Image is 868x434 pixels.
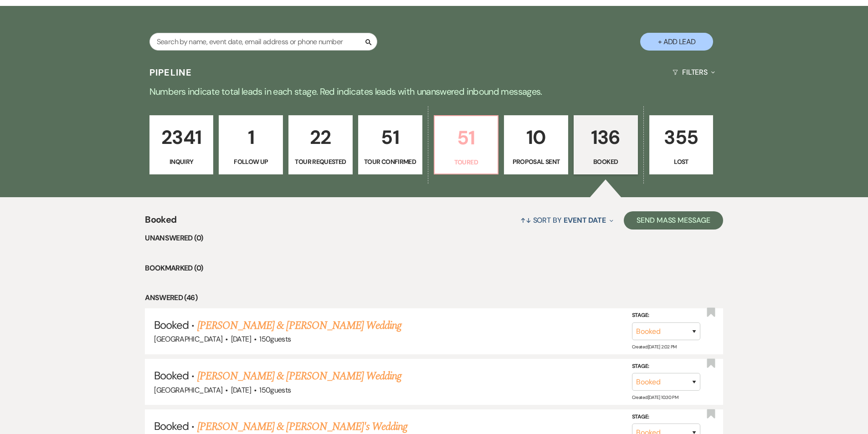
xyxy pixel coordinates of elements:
span: Booked [154,318,189,332]
a: [PERSON_NAME] & [PERSON_NAME] Wedding [197,368,401,384]
li: Answered (46) [145,292,723,304]
p: Tour Confirmed [364,157,416,167]
span: [DATE] [231,385,251,395]
p: Tour Requested [294,157,347,167]
button: + Add Lead [640,33,713,51]
span: Booked [145,213,176,232]
span: Event Date [564,215,606,225]
p: Follow Up [225,157,277,167]
label: Stage: [632,362,700,372]
p: 2341 [155,122,208,153]
span: 150 guests [259,334,291,344]
p: Proposal Sent [510,157,562,167]
a: [PERSON_NAME] & [PERSON_NAME] Wedding [197,317,401,334]
label: Stage: [632,311,700,321]
p: 51 [364,122,416,153]
span: [DATE] [231,334,251,344]
p: Lost [655,157,708,167]
p: Booked [580,157,632,167]
span: 150 guests [259,385,291,395]
span: Booked [154,419,189,433]
a: 2341Inquiry [149,115,214,174]
p: 22 [294,122,347,153]
a: 10Proposal Sent [504,115,568,174]
a: 1Follow Up [219,115,283,174]
span: Created: [DATE] 2:02 PM [632,344,677,350]
li: Unanswered (0) [145,232,723,244]
a: 22Tour Requested [288,115,353,174]
span: [GEOGRAPHIC_DATA] [154,334,222,344]
p: 51 [440,123,493,153]
span: Booked [154,368,189,383]
label: Stage: [632,412,700,422]
span: [GEOGRAPHIC_DATA] [154,385,222,395]
input: Search by name, event date, email address or phone number [149,33,377,51]
a: 355Lost [649,115,714,174]
span: Created: [DATE] 10:30 PM [632,394,678,400]
span: ↑↓ [520,215,531,225]
a: 51Toured [434,115,499,174]
p: 136 [580,122,632,153]
p: Numbers indicate total leads in each stage. Red indicates leads with unanswered inbound messages. [106,84,762,99]
p: Toured [440,157,493,167]
button: Sort By Event Date [517,208,617,232]
button: Filters [669,60,719,84]
li: Bookmarked (0) [145,262,723,274]
h3: Pipeline [149,66,192,79]
button: Send Mass Message [624,211,723,230]
p: 10 [510,122,562,153]
p: 355 [655,122,708,153]
a: 51Tour Confirmed [358,115,422,174]
p: 1 [225,122,277,153]
p: Inquiry [155,157,208,167]
a: 136Booked [574,115,638,174]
